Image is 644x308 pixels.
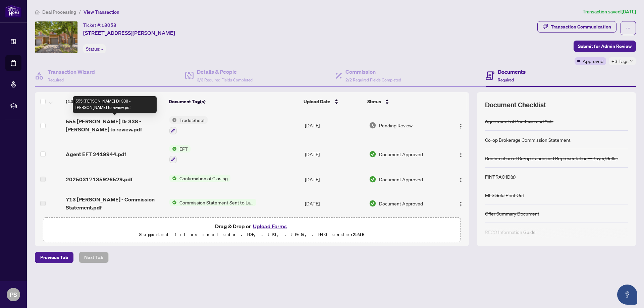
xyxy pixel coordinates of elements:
[79,252,109,263] button: Next Tab
[10,290,17,299] span: PS
[40,252,68,263] span: Previous Tab
[574,41,636,52] button: Submit for Admin Review
[302,190,366,217] td: [DATE]
[169,199,177,206] img: Status Icon
[630,60,633,63] span: down
[101,22,116,28] span: 18058
[251,222,289,231] button: Upload Forms
[177,199,256,206] span: Commission Statement Sent to Lawyer
[485,100,546,110] span: Document Checklist
[43,218,461,243] span: Drag & Drop orUpload FormsSupported files include .PDF, .JPG, .JPEG, .PNG under25MB
[302,140,366,169] td: [DATE]
[177,145,191,152] span: EFT
[369,200,376,207] img: Document Status
[379,150,423,158] span: Document Approved
[169,116,177,124] img: Status Icon
[304,98,330,105] span: Upload Date
[66,150,126,158] span: Agent EFT 2419944.pdf
[169,175,177,182] img: Status Icon
[379,176,423,183] span: Document Approved
[177,175,230,182] span: Confirmation of Closing
[345,68,401,76] h4: Commission
[302,111,366,140] td: [DATE]
[458,124,464,129] img: Logo
[485,136,571,143] div: Co-op Brokerage Commission Statement
[73,96,157,113] div: 555 [PERSON_NAME] Dr 338 - [PERSON_NAME] to review.pdf
[626,26,631,30] span: ellipsis
[498,77,514,82] span: Required
[35,10,40,14] span: home
[66,195,164,211] span: 713 [PERSON_NAME] - Commission Statement.pdf
[166,92,301,111] th: Document Tag(s)
[63,92,166,111] th: (14) File Name
[215,222,289,231] span: Drag & Drop or
[83,44,106,53] div: Status:
[455,174,466,185] button: Logo
[485,210,539,217] div: Offer Summary Document
[101,46,103,52] span: -
[485,173,516,180] div: FINTRAC ID(s)
[455,149,466,160] button: Logo
[458,177,464,183] img: Logo
[5,5,21,17] img: logo
[79,8,81,16] li: /
[583,8,636,16] article: Transaction saved [DATE]
[35,21,77,53] img: IMG-N9386163_1.jpg
[345,77,401,82] span: 2/2 Required Fields Completed
[485,191,524,199] div: MLS Sold Print Out
[611,57,629,65] span: +3 Tags
[169,145,191,163] button: Status IconEFT
[83,21,116,29] div: Ticket #:
[485,155,618,162] div: Confirmation of Co-operation and Representation—Buyer/Seller
[498,68,526,76] h4: Documents
[84,9,119,15] span: View Transaction
[169,116,208,134] button: Status IconTrade Sheet
[66,117,164,133] span: 555 [PERSON_NAME] Dr 338 - [PERSON_NAME] to review.pdf
[197,77,253,82] span: 3/3 Required Fields Completed
[48,68,95,76] h4: Transaction Wizard
[455,198,466,209] button: Logo
[455,120,466,131] button: Logo
[365,92,444,111] th: Status
[379,122,413,129] span: Pending Review
[66,98,98,105] span: (14) File Name
[169,175,230,182] button: Status IconConfirmation of Closing
[617,285,637,305] button: Open asap
[537,21,616,33] button: Transaction Communication
[302,169,366,190] td: [DATE]
[197,68,253,76] h4: Details & People
[169,145,177,152] img: Status Icon
[48,77,64,82] span: Required
[47,231,457,239] p: Supported files include .PDF, .JPG, .JPEG, .PNG under 25 MB
[551,21,611,32] div: Transaction Communication
[458,201,464,207] img: Logo
[369,122,376,129] img: Document Status
[578,41,632,52] span: Submit for Admin Review
[66,175,132,183] span: 20250317135926529.pdf
[485,118,553,125] div: Agreement of Purchase and Sale
[367,98,381,105] span: Status
[42,9,76,15] span: Deal Processing
[83,29,175,37] span: [STREET_ADDRESS][PERSON_NAME]
[301,92,365,111] th: Upload Date
[177,116,208,124] span: Trade Sheet
[583,57,603,65] span: Approved
[379,200,423,207] span: Document Approved
[458,152,464,158] img: Logo
[369,176,376,183] img: Document Status
[35,252,73,263] button: Previous Tab
[369,150,376,158] img: Document Status
[169,199,256,206] button: Status IconCommission Statement Sent to Lawyer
